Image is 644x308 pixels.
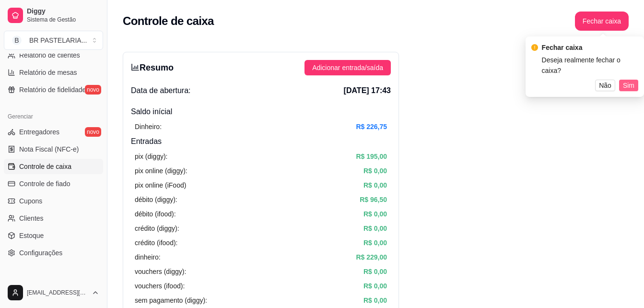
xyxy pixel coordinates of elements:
[623,80,634,91] span: Sim
[29,36,87,45] div: BR PASTELARIA ...
[19,50,80,60] span: Relatório de clientes
[19,144,79,154] span: Nota Fiscal (NFC-e)
[363,180,387,190] article: R$ 0,00
[363,209,387,219] article: R$ 0,00
[12,36,22,45] span: B
[575,12,629,31] button: Fechar caixa
[595,80,615,91] button: Não
[363,281,387,291] article: R$ 0,00
[304,60,391,75] button: Adicionar entrada/saída
[360,194,387,205] article: R$ 96,50
[4,245,103,261] a: Configurações
[19,231,44,240] span: Estoque
[4,124,103,140] a: Entregadoresnovo
[19,127,59,137] span: Entregadores
[19,213,44,223] span: Clientes
[363,223,387,234] article: R$ 0,00
[363,166,387,176] article: R$ 0,00
[356,121,387,132] article: R$ 226,75
[363,266,387,277] article: R$ 0,00
[135,281,185,291] article: vouchers (ifood):
[344,85,391,96] span: [DATE] 17:43
[135,194,177,205] article: débito (diggy):
[4,176,103,191] a: Controle de fiado
[131,85,191,96] span: Data de abertura:
[542,55,638,76] div: Deseja realmente fechar o caixa?
[542,42,638,53] div: Fechar caixa
[131,61,174,74] h3: Resumo
[135,121,162,132] article: Dinheiro:
[4,281,103,304] button: [EMAIL_ADDRESS][DOMAIN_NAME]
[135,295,207,306] article: sem pagamento (diggy):
[4,65,103,80] a: Relatório de mesas
[4,211,103,226] a: Clientes
[19,162,71,171] span: Controle de caixa
[599,80,611,91] span: Não
[19,68,77,77] span: Relatório de mesas
[363,295,387,306] article: R$ 0,00
[19,196,42,206] span: Cupons
[135,223,179,234] article: crédito (diggy):
[4,4,103,27] a: DiggySistema de Gestão
[135,166,187,176] article: pix online (diggy):
[135,151,167,162] article: pix (diggy):
[4,82,103,97] a: Relatório de fidelidadenovo
[4,193,103,209] a: Cupons
[356,252,387,262] article: R$ 229,00
[4,272,103,287] div: Diggy
[19,179,70,189] span: Controle de fiado
[4,31,103,50] button: Select a team
[19,248,62,258] span: Configurações
[135,237,177,248] article: crédito (ifood):
[135,266,186,277] article: vouchers (diggy):
[27,7,99,16] span: Diggy
[131,106,391,118] h4: Saldo inícial
[619,80,638,91] button: Sim
[4,159,103,174] a: Controle de caixa
[531,44,538,51] span: exclamation-circle
[135,209,176,219] article: débito (ifood):
[4,47,103,63] a: Relatório de clientes
[135,180,186,190] article: pix online (iFood)
[135,252,161,262] article: dinheiro:
[27,16,99,24] span: Sistema de Gestão
[363,237,387,248] article: R$ 0,00
[4,142,103,157] a: Nota Fiscal (NFC-e)
[4,109,103,124] div: Gerenciar
[27,289,88,296] span: [EMAIL_ADDRESS][DOMAIN_NAME]
[312,62,383,73] span: Adicionar entrada/saída
[123,13,214,29] h2: Controle de caixa
[4,228,103,243] a: Estoque
[19,85,86,95] span: Relatório de fidelidade
[131,63,140,71] span: bar-chart
[131,136,391,147] h4: Entradas
[356,151,387,162] article: R$ 195,00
